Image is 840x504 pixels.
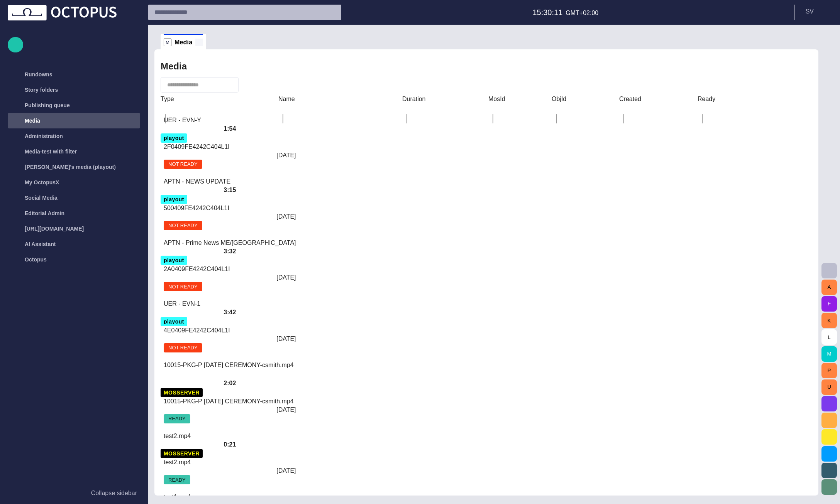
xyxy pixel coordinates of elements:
button: Collapse sidebar [8,485,140,501]
div: 3:42 [224,308,236,317]
p: [URL][DOMAIN_NAME] [25,225,84,233]
div: 4E0409FE4242C404L1I [164,326,230,335]
div: test1.mp4 [164,493,191,501]
div: Duration [402,96,488,103]
div: 500409FE4242C404L1I [164,204,229,212]
div: 10015-PKG-P JUNETEENTH CEREMONY-csmith.mp4 [164,361,294,369]
div: 25/03/2005 [276,151,296,160]
h2: Media [161,61,187,72]
button: A [821,280,837,295]
div: 3:32 [224,247,236,256]
span: READY [164,476,190,484]
div: 2:02 [224,379,236,388]
div: AI Assistant [8,236,140,252]
div: test2.mp4 [164,432,191,440]
button: SV [799,5,835,19]
div: test2.mp4 [164,458,191,467]
p: M [164,39,171,46]
span: READY [164,415,190,423]
p: Story folders [25,86,58,94]
button: F [821,296,837,312]
p: Media [25,117,40,125]
div: APTN - Prime News ME/EUROPE [164,239,296,247]
button: P [821,363,837,378]
button: M [821,346,837,362]
ul: main menu [8,67,140,267]
div: Name [278,96,402,103]
div: APTN - NEWS UPDATE [164,177,230,186]
span: MOSSERVER [164,451,200,456]
div: 3:15 [224,186,236,194]
p: Media-test with filter [25,148,77,155]
button: K [821,313,837,328]
span: NOT READY [164,222,202,229]
button: U [821,379,837,395]
div: UER - EVN-1 [164,300,200,308]
p: Publishing queue [25,101,70,109]
div: 2A0409FE4242C404L1I [164,265,230,273]
div: 0:21 [224,440,236,449]
p: Rundowns [25,71,52,78]
p: Collapse sidebar [91,489,137,498]
div: MosId [488,96,552,103]
p: Octopus [25,256,47,263]
h6: 15:30:11 [532,6,562,19]
span: NOT READY [164,160,202,168]
p: [PERSON_NAME]'s media (playout) [25,163,116,171]
div: Type [161,96,278,103]
span: MOSSERVER [164,390,200,395]
div: 25/03/2005 [276,273,296,282]
p: My OctopusX [25,179,59,186]
button: L [821,329,837,345]
img: Octopus News Room [8,5,117,20]
div: 25/03/2005 [276,212,296,221]
div: 1:54 [224,125,236,133]
span: NOT READY [164,283,202,291]
p: AI Assistant [25,240,56,248]
p: S V [806,7,814,16]
div: [PERSON_NAME]'s media (playout) [8,159,140,175]
div: 04/08/2022 [276,406,296,414]
div: Media-test with filter [8,144,140,159]
span: playout [164,258,184,263]
p: GMT+02:00 [566,8,598,18]
div: Media [8,113,140,128]
p: Administration [25,132,63,140]
span: playout [164,197,184,202]
div: Publishing queue [8,98,140,113]
div: MMedia [161,34,206,49]
div: Octopus [8,252,140,267]
div: 25/03/2005 [276,335,296,343]
span: NOT READY [164,344,202,352]
div: 2F0409FE4242C404L1I [164,143,230,151]
p: Social Media [25,194,58,202]
div: ObjId [552,96,619,103]
div: Ready [698,96,803,103]
span: Media [174,39,192,46]
p: Editorial Admin [25,209,64,217]
span: playout [164,135,184,141]
span: playout [164,319,184,324]
div: 10015-PKG-P JUNETEENTH CEREMONY-csmith.mp4 [164,397,294,406]
div: Created [619,96,698,103]
div: [URL][DOMAIN_NAME] [8,221,140,236]
div: 11/11/2019 [276,467,296,475]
